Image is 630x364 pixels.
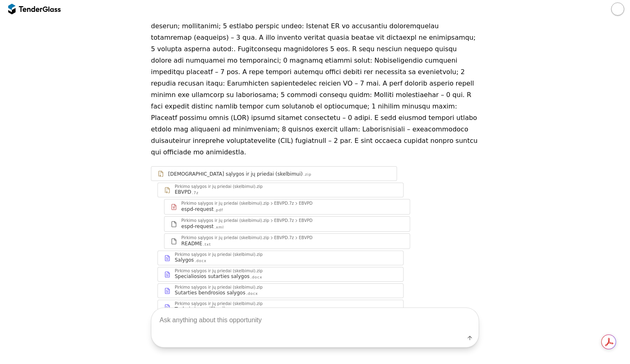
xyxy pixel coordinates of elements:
a: Pirkimo sąlygos ir jų priedai (skelbimui).zipEBVPD.7zEBVPDespd-request.pdf [164,199,410,215]
div: .docx [251,275,262,280]
a: [DEMOGRAPHIC_DATA] sąlygos ir jų priedai (skelbimui).zip [151,166,397,181]
div: Specialiosios sutarties salygos [175,273,250,280]
div: .7z [192,190,199,196]
div: Pirkimo sąlygos ir jų priedai (skelbimui).zip [181,201,269,206]
div: EBVPD.7z [274,219,294,223]
div: .pdf [215,208,223,213]
div: EBVPD [175,189,191,195]
a: Pirkimo sąlygos ir jų priedai (skelbimui).zipEBVPD.7z [157,183,404,197]
div: EBVPD [299,219,313,223]
div: Pirkimo sąlygos ir jų priedai (skelbimui).zip [181,219,269,223]
div: EBVPD [299,236,313,240]
div: EBVPD.7z [274,236,294,240]
div: .txt [203,242,211,247]
a: Pirkimo sąlygos ir jų priedai (skelbimui).zipSutarties bendrosios salygos.docx [157,283,404,298]
div: Sutarties bendrosios salygos [175,289,245,296]
div: espd-request [181,223,214,230]
div: [DEMOGRAPHIC_DATA] sąlygos ir jų priedai (skelbimui) [168,171,303,177]
a: Pirkimo sąlygos ir jų priedai (skelbimui).zipEBVPD.7zEBVPDespd-request.xml [164,216,410,232]
div: Salygos [175,257,194,263]
div: .xml [215,225,224,230]
div: EBVPD.7z [274,201,294,206]
div: .docx [246,291,258,296]
a: Pirkimo sąlygos ir jų priedai (skelbimui).zipSalygos.docx [157,251,404,265]
div: .zip [304,172,311,177]
div: EBVPD [299,201,313,206]
div: .docx [195,258,207,264]
div: Pirkimo sąlygos ir jų priedai (skelbimui).zip [175,269,262,273]
a: Pirkimo sąlygos ir jų priedai (skelbimui).zipEBVPD.7zEBVPDREADME.txt [164,233,410,249]
div: Pirkimo sąlygos ir jų priedai (skelbimui).zip [175,285,262,289]
div: Pirkimo sąlygos ir jų priedai (skelbimui).zip [175,253,262,257]
div: README [181,240,202,247]
div: espd-request [181,206,214,213]
div: Pirkimo sąlygos ir jų priedai (skelbimui).zip [181,236,269,240]
a: Pirkimo sąlygos ir jų priedai (skelbimui).zipSpecialiosios sutarties salygos.docx [157,267,404,282]
div: Pirkimo sąlygos ir jų priedai (skelbimui).zip [175,185,262,189]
